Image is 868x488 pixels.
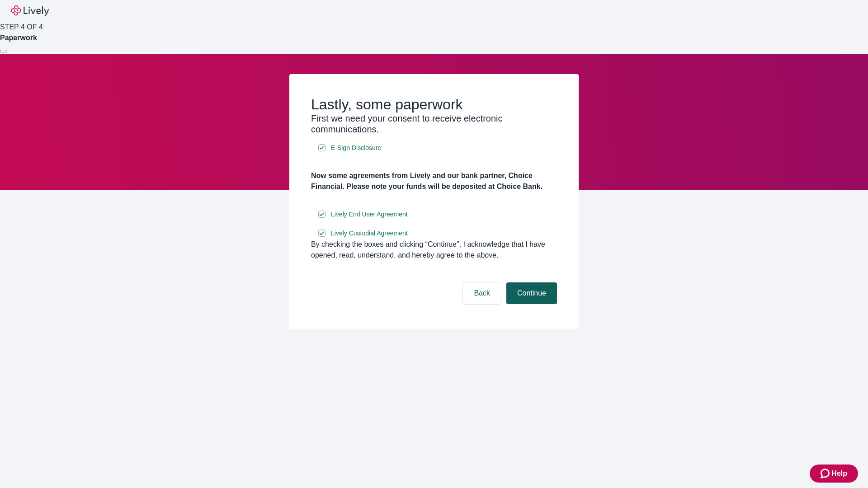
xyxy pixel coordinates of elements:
svg: Zendesk support icon [821,468,831,479]
div: By checking the boxes and clicking “Continue", I acknowledge that I have opened, read, understand... [311,239,557,261]
span: Lively End User Agreement [331,210,408,219]
button: Back [463,282,501,304]
a: e-sign disclosure document [329,142,383,154]
a: e-sign disclosure document [329,228,410,239]
a: e-sign disclosure document [329,209,410,220]
h4: Now some agreements from Lively and our bank partner, Choice Financial. Please note your funds wi... [311,170,557,192]
button: Zendesk support iconHelp [810,465,858,483]
span: Help [831,468,847,479]
h3: First we need your consent to receive electronic communications. [311,113,557,135]
h2: Lastly, some paperwork [311,96,557,113]
span: Lively Custodial Agreement [331,229,408,238]
button: Continue [506,282,557,304]
img: Lively [11,5,49,16]
span: E-Sign Disclosure [331,143,381,153]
